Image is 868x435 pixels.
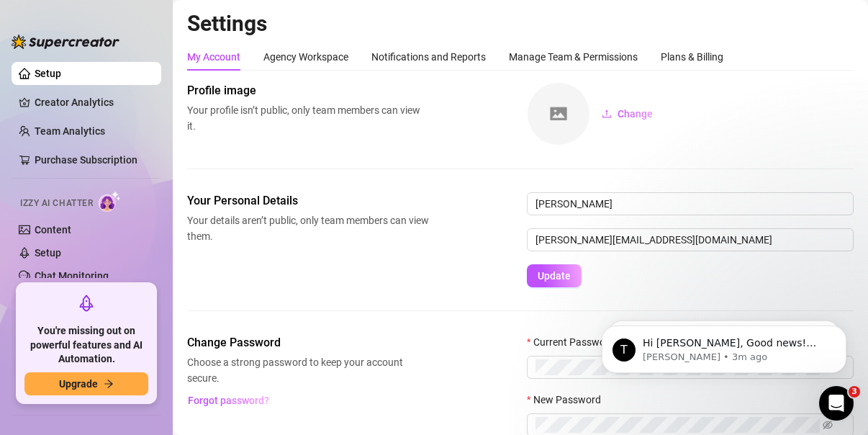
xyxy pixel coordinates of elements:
[590,102,664,125] button: Change
[618,108,653,120] span: Change
[187,102,429,134] span: Your profile isn’t public, only team members can view it.
[602,109,612,119] span: upload
[35,148,150,171] a: Purchase Subscription
[535,417,820,433] input: New Password
[35,91,150,114] a: Creator Analytics
[24,372,148,395] button: Upgradearrow-right
[188,395,269,406] span: Forgot password?
[187,354,429,386] span: Choose a strong password to keep your account secure.
[35,125,105,137] a: Team Analytics
[819,386,854,421] iframe: Intercom live chat
[187,49,240,65] div: My Account
[187,10,854,37] h2: Settings
[527,192,854,215] input: Enter name
[527,334,624,350] label: Current Password
[823,420,833,430] span: eye-invisible
[35,224,71,236] a: Content
[509,49,638,65] div: Manage Team & Permissions
[78,295,95,312] span: rocket
[661,49,723,65] div: Plans & Billing
[35,270,109,282] a: Chat Monitoring
[263,49,348,65] div: Agency Workspace
[20,197,93,210] span: Izzy AI Chatter
[12,35,119,49] img: logo-BBDzfeDw.svg
[527,264,582,287] button: Update
[535,359,820,375] input: Current Password
[99,191,121,212] img: AI Chatter
[528,83,589,145] img: square-placeholder.png
[187,192,429,210] span: Your Personal Details
[187,82,429,99] span: Profile image
[24,324,148,367] span: You're missing out on powerful features and AI Automation.
[187,334,429,351] span: Change Password
[527,228,854,251] input: Enter new email
[371,49,486,65] div: Notifications and Reports
[538,270,571,282] span: Update
[35,247,61,259] a: Setup
[580,295,868,396] iframe: Intercom notifications message
[187,389,269,412] button: Forgot password?
[527,392,610,408] label: New Password
[35,68,61,79] a: Setup
[59,378,98,390] span: Upgrade
[849,386,860,398] span: 3
[104,379,114,389] span: arrow-right
[187,212,429,244] span: Your details aren’t public, only team members can view them.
